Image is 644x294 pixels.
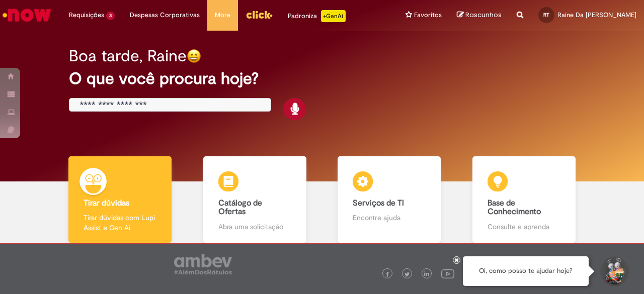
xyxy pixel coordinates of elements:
img: logo_footer_facebook.png [385,272,390,277]
div: Padroniza [288,10,346,22]
a: Catálogo de Ofertas Abra uma solicitação [188,156,323,243]
b: Tirar dúvidas [84,198,129,208]
a: Rascunhos [457,11,502,20]
img: click_logo_yellow_360x200.png [246,7,273,22]
div: Oi, como posso te ajudar hoje? [463,256,589,286]
span: Requisições [69,10,104,20]
p: Encontre ajuda [353,213,426,223]
p: Consulte e aprenda [488,222,560,232]
span: RT [543,12,549,18]
img: logo_footer_linkedin.png [424,271,429,277]
b: Catálogo de Ofertas [218,198,262,217]
img: ServiceNow [1,5,53,25]
a: Tirar dúvidas Tirar dúvidas com Lupi Assist e Gen Ai [53,156,188,243]
img: logo_footer_twitter.png [405,272,410,277]
a: Base de Conhecimento Consulte e aprenda [457,156,592,243]
h2: Boa tarde, Raine [69,47,187,65]
img: happy-face.png [187,49,201,63]
h2: O que você procura hoje? [69,70,575,87]
b: Serviços de TI [353,198,404,208]
img: logo_footer_youtube.png [441,267,454,280]
span: More [215,10,230,20]
button: Iniciar Conversa de Suporte [599,256,629,286]
span: Favoritos [414,10,442,20]
span: Rascunhos [465,10,502,20]
p: Abra uma solicitação [218,222,291,232]
b: Base de Conhecimento [488,198,541,217]
span: Raine Da [PERSON_NAME] [557,11,636,19]
p: Tirar dúvidas com Lupi Assist e Gen Ai [84,213,156,233]
span: 3 [106,12,115,20]
a: Serviços de TI Encontre ajuda [322,156,457,243]
p: +GenAi [321,10,346,22]
img: logo_footer_ambev_rotulo_gray.png [174,254,232,274]
span: Despesas Corporativas [130,10,200,20]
